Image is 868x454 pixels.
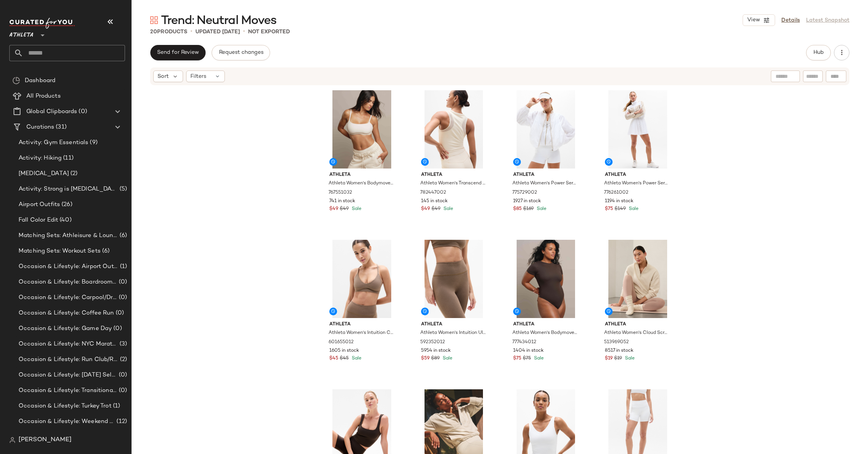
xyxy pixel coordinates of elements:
span: $45 [340,355,349,362]
span: Activity: Strong is [MEDICAL_DATA] [19,185,118,194]
span: $49 [340,206,349,213]
span: (0) [117,386,127,395]
span: [MEDICAL_DATA] [19,169,69,178]
img: cn60368908.jpg [323,90,401,169]
span: Filters [190,72,206,81]
span: Trend: Neutral Moves [161,13,276,29]
span: Activity: Gym Essentials [19,138,88,147]
span: • [243,27,245,36]
span: All Products [26,92,61,101]
span: 775729002 [512,189,537,196]
span: (9) [88,138,97,147]
span: Fall Color Edit [19,216,58,225]
a: Details [781,16,800,24]
span: (26) [60,200,72,209]
span: Occasion & Lifestyle: Turkey Trot [19,402,111,411]
span: Activity: Hiking [19,154,62,163]
span: Occasion & Lifestyle: Transitional Styles [19,386,117,395]
span: Send for Review [157,50,199,56]
span: $49 [329,206,338,213]
img: svg%3e [150,16,158,24]
span: (0) [117,278,127,287]
span: Occasion & Lifestyle: Game Day [19,324,112,333]
span: (0) [117,293,127,302]
span: Sale [441,356,452,361]
span: Occasion & Lifestyle: Run Club/RunTok Faves [19,355,118,364]
span: (31) [54,123,67,132]
span: 592352012 [420,339,445,346]
img: cn59402751.jpg [599,90,676,169]
span: $75 [605,206,613,213]
span: Occasion & Lifestyle: Coffee Run [19,309,114,318]
span: 767551032 [329,189,352,196]
span: Airport Outfits [19,200,60,209]
span: (40) [58,216,72,225]
span: Athleta Women's Intuition Ultra High Rise Cotton Legging Clay Petite Size XS [420,330,486,337]
span: [PERSON_NAME] [19,435,72,445]
p: updated [DATE] [195,28,240,36]
span: Sale [535,206,546,212]
span: Athleta [513,172,579,179]
span: 777434012 [512,339,536,346]
span: Sale [623,356,635,361]
span: Athleta Women's Power Serve Shell Dress Bright White Size XXS [604,180,669,187]
span: Curations [26,123,54,132]
span: Athleta Women's Intuition Cotton Sports Bra [PERSON_NAME] Size XS [329,330,394,337]
span: Athleta [421,172,486,179]
button: Request changes [212,45,270,60]
span: $19 [614,355,622,362]
span: 145 in stock [421,198,448,205]
span: 1404 in stock [513,347,544,354]
span: $89 [431,355,440,362]
img: svg%3e [9,437,15,443]
span: Athleta [605,321,670,328]
span: (11) [62,154,74,163]
span: $45 [329,355,338,362]
button: Send for Review [150,45,205,60]
span: 8517 in stock [605,347,633,354]
span: 5954 in stock [421,347,451,354]
span: (1) [111,402,120,411]
span: Matching Sets: Athleisure & Lounge Sets [19,231,118,240]
span: Sale [627,206,639,212]
span: • [190,27,192,36]
span: Sale [532,356,544,361]
span: Occasion & Lifestyle: NYC Marathon [19,340,118,349]
span: (2) [69,169,77,178]
img: cn56949093.jpg [599,240,676,318]
span: (0) [114,309,124,318]
span: 741 in stock [329,198,355,205]
span: Athleta Women's Bodymove Short Sleeve Crew Bodysuit Truffle Size XXS [512,330,578,337]
span: Athleta Women's Transcend Racerback Mesh Tank Bone Size XL [420,180,486,187]
span: 20 [150,29,157,35]
span: 513969052 [604,339,629,346]
span: Dashboard [25,76,55,85]
span: Sort [158,72,169,81]
span: Occasion & Lifestyle: Weekend Wellness Getaway [19,417,115,426]
img: cn59317929.jpg [323,240,401,318]
span: $169 [523,206,534,213]
span: Occasion & Lifestyle: [DATE] Self Care/Lounge [19,371,117,380]
span: (1) [118,262,127,271]
span: Athleta Women's Bodymove Balconette A-C Bone Size XS [329,180,394,187]
span: (0) [77,107,87,116]
button: Hub [806,45,831,60]
span: (0) [112,324,122,333]
img: cfy_white_logo.C9jOOHJF.svg [9,18,75,29]
span: $49 [421,206,430,213]
img: cn59423545.jpg [415,90,493,169]
span: (12) [115,417,127,426]
img: svg%3e [12,77,20,84]
span: View [747,17,760,23]
span: Athleta [513,321,579,328]
span: Hub [813,50,824,56]
button: View [743,14,775,26]
span: (6) [118,231,127,240]
span: 1927 in stock [513,198,541,205]
span: (2) [118,355,127,364]
span: Sale [442,206,453,212]
span: (3) [118,340,127,349]
span: $59 [421,355,430,362]
span: Occasion & Lifestyle: Boardroom to Barre [19,278,117,287]
span: Sale [350,356,361,361]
